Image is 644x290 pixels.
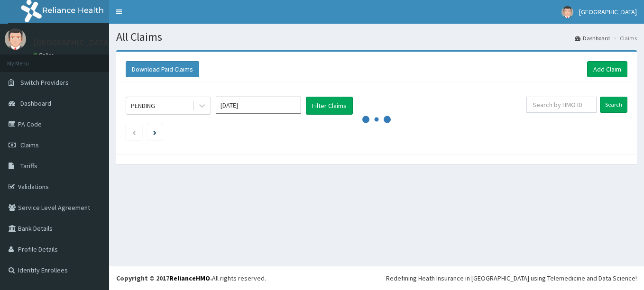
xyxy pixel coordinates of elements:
[132,128,136,136] a: Previous page
[526,97,597,113] input: Search by HMO ID
[5,28,26,50] img: User Image
[131,101,155,110] div: PENDING
[116,274,212,282] strong: Copyright © 2017 .
[20,99,51,108] span: Dashboard
[169,274,210,282] a: RelianceHMO
[306,97,353,115] button: Filter Claims
[20,162,37,170] span: Tariffs
[126,61,199,77] button: Download Paid Claims
[33,52,56,58] a: Online
[33,38,111,47] p: [GEOGRAPHIC_DATA]
[116,31,637,43] h1: All Claims
[386,273,637,283] div: Redefining Heath Insurance in [GEOGRAPHIC_DATA] using Telemedicine and Data Science!
[561,6,573,18] img: User Image
[579,8,637,16] span: [GEOGRAPHIC_DATA]
[600,97,627,113] input: Search
[20,78,69,87] span: Switch Providers
[587,61,627,77] a: Add Claim
[362,105,391,134] svg: audio-loading
[20,141,39,149] span: Claims
[153,128,156,136] a: Next page
[216,97,301,114] input: Select Month and Year
[575,34,610,42] a: Dashboard
[611,34,637,42] li: Claims
[109,266,644,290] footer: All rights reserved.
